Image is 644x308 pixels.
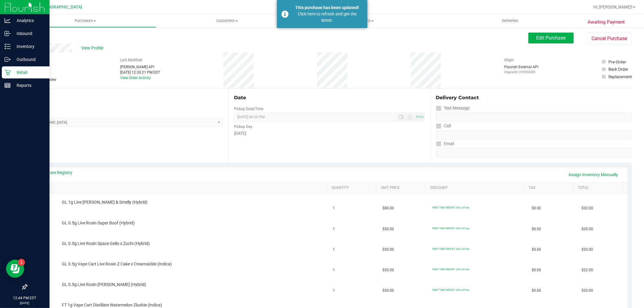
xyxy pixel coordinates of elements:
p: Original ID: 315953283 [504,70,538,74]
span: 1 [333,205,335,211]
p: 12:44 PM EDT [3,295,47,301]
span: $50.00 [383,288,394,294]
span: FIRST TIME PATIENT: 60% off line [432,247,469,250]
div: Flourish External API [504,64,538,74]
a: View State Registry [37,170,73,176]
span: $32.00 [582,205,593,211]
a: Quantity [332,186,374,190]
span: Purchases [14,18,156,24]
span: $0.00 [532,226,541,232]
span: Edit Purchase [537,35,566,41]
label: Email [436,139,454,148]
p: Analytics [11,17,47,24]
span: GL 0.5g Live Rosin Space Gello x Zuchi (Hybrid) [62,241,150,246]
input: Format: (999) 999-9999 [436,130,632,139]
a: Assign Inventory Manually [565,170,622,180]
label: Origin [504,57,514,63]
p: Outbound [11,56,47,63]
a: SKU [36,186,325,190]
a: Tax [529,186,571,190]
a: Purchases [14,14,156,27]
span: FIRST TIME PATIENT: 60% off line [432,206,469,209]
a: Unit Price [381,186,423,190]
span: $20.00 [582,226,593,232]
span: $20.00 [582,288,593,294]
label: Call [436,122,451,130]
span: 1 [333,247,335,252]
span: $20.00 [582,247,593,252]
span: GL 1g Live [PERSON_NAME] & Smelly (Hybrid) [62,199,148,205]
span: FIRST TIME PATIENT: 60% off line [432,288,469,291]
span: GL 0.5g Live Rosin Super Boof (Hybrid) [62,220,135,226]
span: $0.00 [532,288,541,294]
a: Deliveries [439,14,581,27]
span: $22.00 [582,267,593,273]
span: $0.00 [532,267,541,273]
input: Format: (999) 999-9999 [436,113,632,122]
span: $80.00 [383,205,394,211]
span: 1 [333,267,335,273]
div: Date [234,94,425,101]
div: Click here to refresh and get the latest. [292,11,363,24]
span: Hi, [PERSON_NAME]! [593,5,633,9]
div: [PERSON_NAME] API [120,64,160,70]
p: Inventory [11,43,47,50]
span: $55.00 [383,267,394,273]
inline-svg: Outbound [5,56,11,62]
span: Customers [156,18,297,24]
inline-svg: Analytics [5,17,11,24]
div: [DATE] 12:30:21 PM EDT [120,70,160,75]
span: FIRST TIME PATIENT: 60% off line [432,227,469,230]
span: FIRST TIME PATIENT: 60% off line [432,268,469,271]
span: View Profile [81,45,105,51]
span: $50.00 [383,226,394,232]
label: Text Message [436,104,470,113]
span: 1 [333,226,335,232]
label: Pickup Day [234,124,252,129]
iframe: Resource center unread badge [18,259,25,266]
div: Back Order [609,66,629,72]
span: Deliveries [494,18,527,24]
a: Discount [430,186,522,190]
span: GL 0.5g Live Rosin [PERSON_NAME] (Hybrid) [62,282,146,287]
label: Pickup Date/Time [234,106,263,112]
span: 1 [333,288,335,294]
inline-svg: Inventory [5,43,11,49]
div: Delivery Contact [436,94,632,101]
div: Location [27,94,223,101]
div: This purchase has been updated! [292,5,363,11]
a: Customers [156,14,298,27]
button: Edit Purchase [528,33,574,43]
label: Last Modified [120,57,142,63]
span: [GEOGRAPHIC_DATA] [41,5,82,10]
inline-svg: Retail [5,69,11,75]
span: FT 1g Vape Cart Distillate Watermelon Zlushie (Indica) [62,302,162,308]
inline-svg: Reports [5,82,11,88]
div: Replacement [609,74,632,80]
button: Cancel Purchase [587,33,632,44]
p: Reports [11,82,47,89]
span: $0.00 [532,205,541,211]
span: $0.00 [532,247,541,252]
span: Awaiting Payment [588,19,625,26]
iframe: Resource center [6,260,24,278]
span: Tills [298,18,439,24]
a: Tills [298,14,439,27]
p: [DATE] [3,301,47,305]
a: Total [578,186,620,190]
div: Pre-Order [609,59,626,65]
p: Retail [11,69,47,76]
a: View Order Activity [120,76,151,80]
p: Inbound [11,30,47,37]
div: [DATE] [234,130,425,137]
inline-svg: Inbound [5,30,11,37]
span: GL 0.5g Vape Cart Live Rosin Z Cake x Creamsickle (Indica) [62,261,172,267]
span: $50.00 [383,247,394,252]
